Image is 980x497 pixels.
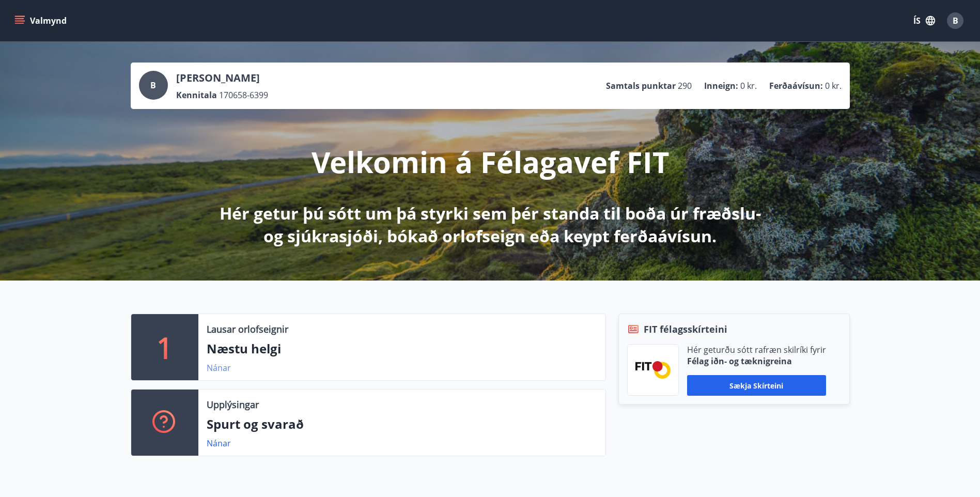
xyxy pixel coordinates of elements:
[687,344,826,355] p: Hér geturðu sótt rafræn skilríki fyrir
[908,11,941,30] button: ÍS
[825,80,842,91] span: 0 kr.
[207,322,288,336] p: Lausar orlofseignir
[12,11,71,30] button: menu
[704,80,738,91] p: Inneign :
[953,15,958,26] span: B
[207,415,597,433] p: Spurt og svarað
[943,8,968,33] button: B
[606,80,676,91] p: Samtals punktar
[740,80,757,91] span: 0 kr.
[687,375,826,396] button: Sækja skírteini
[150,80,156,91] span: B
[207,398,259,411] p: Upplýsingar
[219,89,268,101] span: 170658-6399
[207,362,231,374] a: Nánar
[207,340,597,358] p: Næstu helgi
[687,355,826,367] p: Félag iðn- og tæknigreina
[312,142,669,181] p: Velkomin á Félagavef FIT
[769,80,823,91] p: Ferðaávísun :
[217,202,763,247] p: Hér getur þú sótt um þá styrki sem þér standa til boða úr fræðslu- og sjúkrasjóði, bókað orlofsei...
[176,71,268,85] p: [PERSON_NAME]
[176,89,217,101] p: Kennitala
[635,361,671,378] img: FPQVkF9lTnNbbaRSFyT17YYeljoOGk5m51IhT0bO.png
[678,80,692,91] span: 290
[157,328,173,367] p: 1
[207,438,231,449] a: Nánar
[644,322,727,336] span: FIT félagsskírteini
